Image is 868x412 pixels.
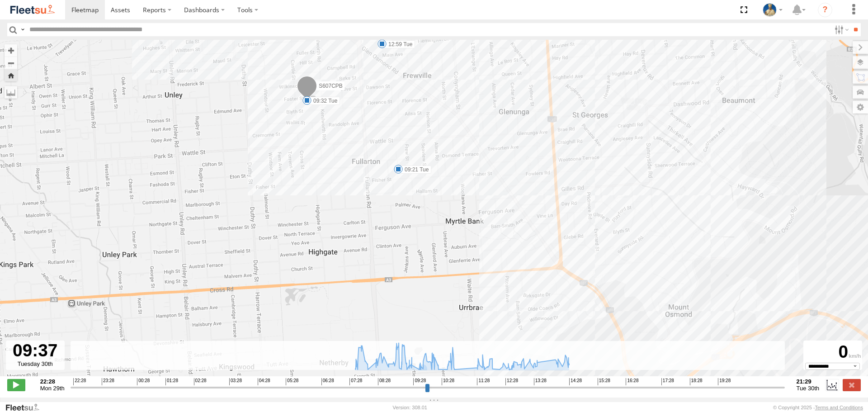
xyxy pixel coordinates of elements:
span: 17:28 [661,378,674,385]
span: 18:28 [690,378,703,385]
span: 06:28 [321,378,334,385]
div: © Copyright 2025 - [773,405,863,410]
span: 09:28 [413,378,426,385]
div: 0 [805,342,861,363]
a: Visit our Website [5,403,47,412]
label: Search Filter Options [831,23,850,36]
span: 11:28 [477,378,490,385]
label: Close [843,379,861,391]
span: 19:28 [718,378,731,385]
div: Matt Draper [759,3,786,17]
span: 14:28 [569,378,582,385]
button: Zoom out [5,57,17,69]
span: Tue 30th Sep 2025 [797,385,820,392]
i: ? [818,3,832,17]
span: 02:28 [194,378,207,385]
div: Version: 308.01 [393,405,427,410]
label: Play/Stop [7,379,25,391]
span: 10:28 [442,378,454,385]
strong: 21:29 [797,378,820,385]
span: 16:28 [626,378,638,385]
span: 01:28 [165,378,178,385]
label: 09:32 Tue [307,97,340,105]
label: 09:21 Tue [398,166,431,174]
span: 00:28 [137,378,150,385]
img: fleetsu-logo-horizontal.svg [9,4,56,16]
label: 12:59 Tue [382,40,415,48]
button: Zoom in [5,44,17,57]
label: Search Query [19,23,26,36]
span: 05:28 [286,378,298,385]
a: Terms and Conditions [815,405,863,410]
span: 08:28 [378,378,391,385]
span: S607CPB [319,82,343,89]
span: 15:28 [598,378,610,385]
span: 04:28 [258,378,270,385]
span: 07:28 [349,378,362,385]
span: 13:28 [534,378,547,385]
span: 03:28 [229,378,242,385]
span: 12:28 [505,378,518,385]
label: Map Settings [853,101,868,114]
span: Mon 29th Sep 2025 [40,385,65,392]
label: Measure [5,86,17,99]
button: Zoom Home [5,69,17,81]
strong: 22:28 [40,378,65,385]
span: 22:28 [73,378,86,385]
span: 23:28 [102,378,114,385]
